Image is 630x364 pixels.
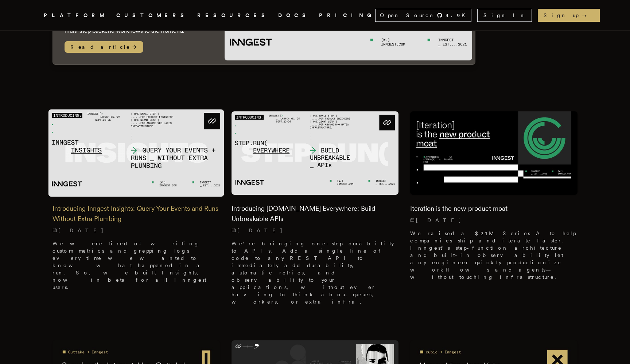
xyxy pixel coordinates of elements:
p: [DATE] [410,217,577,224]
a: CUSTOMERS [116,11,188,20]
h2: Introducing [DOMAIN_NAME] Everywhere: Build Unbreakable APIs [232,203,399,224]
img: Featured image for Iteration is the new product moat blog post [410,111,577,195]
p: [DATE] [52,227,220,234]
img: Featured image for Introducing Inngest Insights: Query Your Events and Runs Without Extra Plumbin... [48,109,224,197]
button: RESOURCES [197,11,269,20]
span: → [582,12,594,19]
h2: Iteration is the new product moat [410,203,577,214]
a: Sign up [538,9,600,22]
a: Featured image for Iteration is the new product moat blog postIteration is the new product moat[D... [410,111,577,286]
span: Read article [65,41,143,53]
p: We raised a $21M Series A to help companies ship and iterate faster. Inngest's step-function arch... [410,230,577,281]
p: We were tired of writing custom metrics and grepping logs every time we wanted to know what happe... [52,240,220,291]
a: Featured image for Introducing Step.Run Everywhere: Build Unbreakable APIs blog postIntroducing [... [232,111,399,311]
span: Open Source [380,12,434,19]
a: Featured image for Introducing Inngest Insights: Query Your Events and Runs Without Extra Plumbin... [52,111,220,297]
p: [DATE] [232,227,399,234]
a: Sign In [477,9,532,22]
a: DOCS [278,11,310,20]
img: Featured image for Introducing Step.Run Everywhere: Build Unbreakable APIs blog post [232,111,399,195]
h2: Introducing Inngest Insights: Query Your Events and Runs Without Extra Plumbing [52,203,220,224]
p: We're bringing one-step durability to APIs. Add a single line of code to any REST API to immediat... [232,240,399,305]
span: 4.9 K [446,12,470,19]
button: PLATFORM [44,11,108,20]
a: PRICING [319,11,375,20]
